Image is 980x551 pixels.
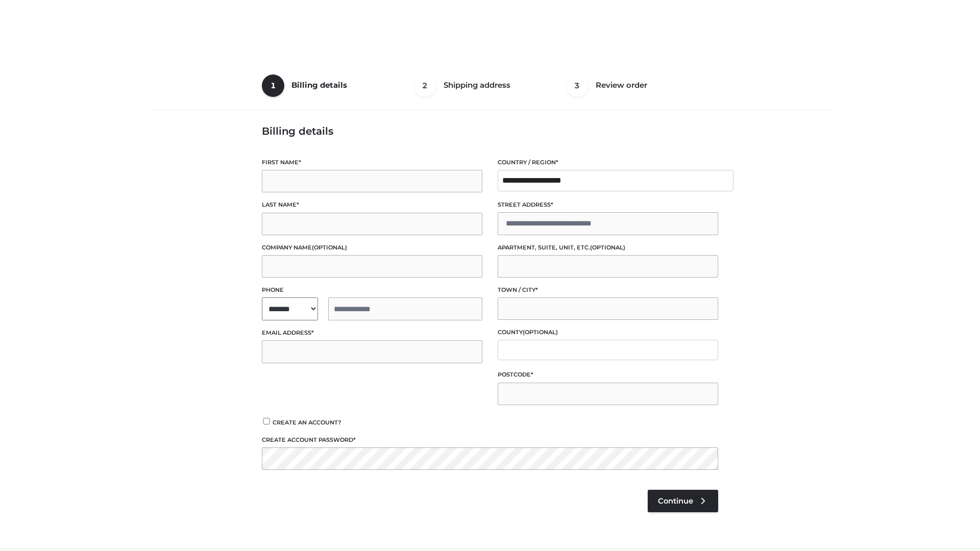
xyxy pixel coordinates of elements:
label: Last name [262,200,482,210]
label: Company name [262,243,482,253]
label: Email address [262,328,482,338]
label: County [498,328,718,337]
label: Create account password [262,435,718,445]
label: First name [262,158,482,167]
label: Country / Region [498,158,718,167]
span: (optional) [523,329,558,336]
label: Apartment, suite, unit, etc. [498,243,718,253]
label: Street address [498,200,718,210]
input: Create an account? [262,418,271,424]
span: (optional) [312,244,347,251]
label: Phone [262,285,482,295]
span: Shipping address [444,80,510,90]
span: 1 [262,74,284,97]
span: Continue [658,496,693,506]
span: Billing details [291,80,347,90]
label: Town / City [498,285,718,295]
span: (optional) [590,244,625,251]
label: Postcode [498,370,718,380]
span: 3 [566,74,589,97]
a: Continue [648,490,718,512]
span: 2 [414,74,436,97]
span: Create an account? [273,419,341,426]
span: Review order [596,80,647,90]
h3: Billing details [262,125,718,137]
